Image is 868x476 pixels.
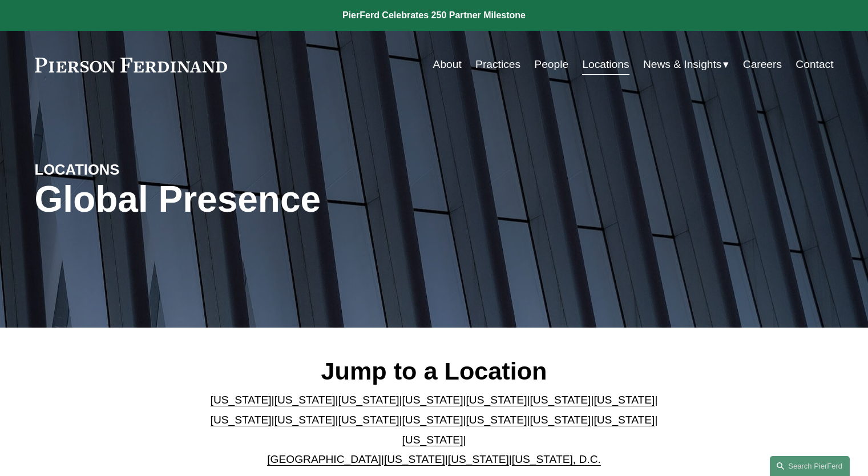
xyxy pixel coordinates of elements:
a: [US_STATE] [594,394,655,406]
a: [US_STATE] [338,394,399,406]
a: [US_STATE] [402,394,463,406]
a: [US_STATE] [384,453,445,465]
a: [US_STATE] [211,394,272,406]
a: People [534,54,568,75]
a: Practices [475,54,520,75]
a: [GEOGRAPHIC_DATA] [267,453,381,465]
a: Contact [796,54,833,75]
a: Search this site [770,456,850,476]
a: [US_STATE] [530,414,591,426]
a: folder dropdown [643,54,729,75]
h2: Jump to a Location [201,356,667,386]
a: [US_STATE] [466,414,527,426]
h4: LOCATIONS [35,160,235,179]
a: [US_STATE] [338,414,399,426]
a: [US_STATE] [274,394,336,406]
p: | | | | | | | | | | | | | | | | | | [201,390,667,469]
a: Locations [582,54,629,75]
a: About [433,54,462,75]
a: [US_STATE] [466,394,527,406]
a: [US_STATE], D.C. [512,453,601,465]
a: [US_STATE] [594,414,655,426]
a: [US_STATE] [402,414,463,426]
a: [US_STATE] [530,394,591,406]
a: [US_STATE] [448,453,509,465]
a: [US_STATE] [402,434,463,446]
h1: Global Presence [35,179,567,220]
a: [US_STATE] [211,414,272,426]
a: [US_STATE] [274,414,336,426]
a: Careers [743,54,782,75]
span: News & Insights [643,55,722,75]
